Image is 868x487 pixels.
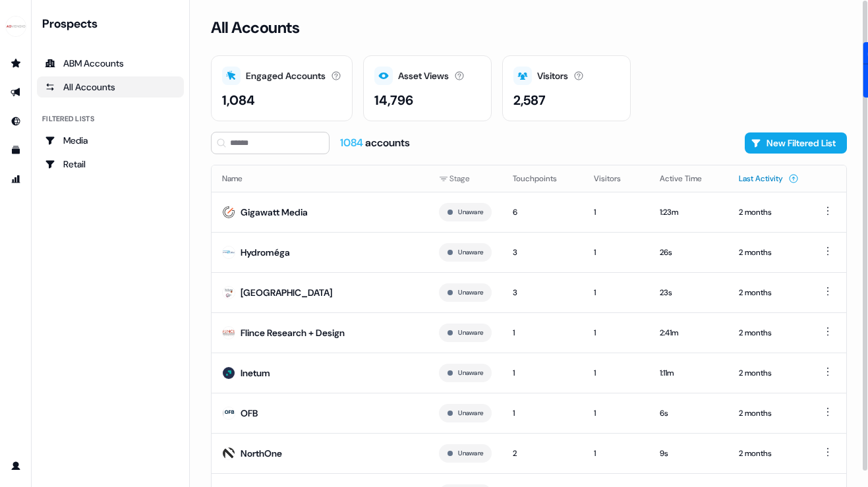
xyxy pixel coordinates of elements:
[594,366,639,380] div: 1
[42,16,184,32] div: Prospects
[513,447,573,460] div: 2
[594,167,637,190] button: Visitors
[594,326,639,339] div: 1
[739,407,799,420] div: 2 months
[513,366,573,380] div: 1
[594,407,639,420] div: 1
[660,407,718,420] div: 6s
[458,287,483,299] button: Unaware
[5,53,26,74] a: Go to prospects
[246,69,326,83] div: Engaged Accounts
[37,76,184,98] a: All accounts
[660,246,718,259] div: 26s
[739,167,799,190] button: Last Activity
[660,366,718,380] div: 1:11m
[241,407,258,420] div: OFB
[5,82,26,103] a: Go to outbound experience
[45,80,176,94] div: All Accounts
[42,113,94,125] div: Filtered lists
[241,286,332,299] div: [GEOGRAPHIC_DATA]
[374,90,413,110] div: 14,796
[594,206,639,219] div: 1
[37,53,184,74] a: ABM Accounts
[45,134,176,147] div: Media
[513,407,573,420] div: 1
[739,246,799,259] div: 2 months
[594,447,639,460] div: 1
[241,447,282,460] div: NorthOne
[222,90,255,110] div: 1,084
[398,69,449,83] div: Asset Views
[5,111,26,132] a: Go to Inbound
[241,366,270,380] div: Inetum
[458,447,483,459] button: Unaware
[458,206,483,218] button: Unaware
[458,407,483,419] button: Unaware
[513,246,573,259] div: 3
[513,90,546,110] div: 2,587
[660,326,718,339] div: 2:41m
[439,172,492,185] div: Stage
[458,367,483,379] button: Unaware
[739,366,799,380] div: 2 months
[241,326,345,339] div: Flince Research + Design
[37,130,184,151] a: Go to Media
[340,136,410,150] div: accounts
[660,286,718,299] div: 23s
[458,246,483,258] button: Unaware
[660,206,718,219] div: 1:23m
[45,158,176,171] div: Retail
[739,206,799,219] div: 2 months
[513,206,573,219] div: 6
[745,132,847,154] button: New Filtered List
[37,154,184,175] a: Go to Retail
[594,286,639,299] div: 1
[739,447,799,460] div: 2 months
[660,167,718,190] button: Active Time
[513,326,573,339] div: 1
[594,246,639,259] div: 1
[241,206,308,219] div: Gigawatt Media
[5,140,26,161] a: Go to templates
[211,18,299,38] h3: All Accounts
[45,57,176,70] div: ABM Accounts
[660,447,718,460] div: 9s
[458,327,483,339] button: Unaware
[739,286,799,299] div: 2 months
[5,455,26,476] a: Go to profile
[241,246,290,259] div: Hydroméga
[537,69,568,83] div: Visitors
[212,165,428,192] th: Name
[513,286,573,299] div: 3
[513,167,573,190] button: Touchpoints
[739,326,799,339] div: 2 months
[5,169,26,190] a: Go to attribution
[340,136,365,150] span: 1084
